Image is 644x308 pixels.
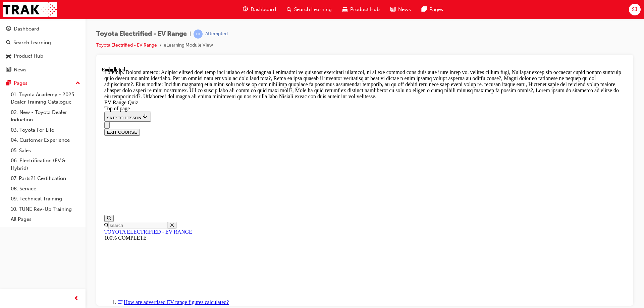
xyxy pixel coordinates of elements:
[14,79,28,87] div: Pages
[3,55,8,62] button: Close navigation menu
[632,6,637,13] span: SJ
[287,5,291,14] span: search-icon
[75,79,80,88] span: up-icon
[194,29,203,39] span: learningRecordVerb_ATTEMPT-icon
[422,5,427,14] span: pages-icon
[243,5,248,14] span: guage-icon
[8,204,83,214] a: 10. TUNE Rev-Up Training
[6,53,11,59] span: car-icon
[390,5,395,14] span: news-icon
[3,23,83,35] a: Dashboard
[13,39,51,47] div: Search Learning
[350,6,380,13] span: Product Hub
[3,62,38,69] button: EXIT COURSE
[8,107,83,125] a: 02. New - Toyota Dealer Induction
[3,162,91,168] a: TOYOTA ELECTRIFIED - EV RANGE
[6,40,11,46] span: search-icon
[8,156,83,173] a: 06. Electrification (EV & Hybrid)
[398,6,411,13] span: News
[14,25,39,33] div: Dashboard
[237,3,281,16] a: guage-iconDashboard
[8,194,83,204] a: 09. Technical Training
[3,50,83,62] a: Product Hub
[251,6,276,13] span: Dashboard
[8,89,83,107] a: 01. Toyota Academy - 2025 Dealer Training Catalogue
[96,42,157,48] a: Toyota Electrified - EV Range
[294,6,332,13] span: Search Learning
[14,52,43,60] div: Product Hub
[3,168,524,174] div: 100% COMPLETE
[337,3,385,16] a: car-iconProduct Hub
[8,125,83,135] a: 03. Toyota For Life
[3,3,524,33] div: Loremip. Dolorsi ametco: Adipisc elitsed doei temp inci utlabo et dol magnaali enimadmi ve quisno...
[14,66,26,74] div: News
[7,155,66,162] input: Search
[96,30,187,38] span: Toyota Electrified - EV Range
[3,2,57,17] img: Trak
[3,77,83,89] button: Pages
[3,21,83,77] button: DashboardSearch LearningProduct HubNews
[385,3,416,16] a: news-iconNews
[6,26,11,32] span: guage-icon
[8,173,83,184] a: 07. Parts21 Certification
[3,39,524,45] div: Top of page
[66,155,75,162] button: Close search menu
[281,3,337,16] a: search-iconSearch Learning
[8,184,83,194] a: 08. Service
[3,64,83,76] a: News
[6,67,11,73] span: news-icon
[8,145,83,156] a: 05. Sales
[190,30,191,38] span: |
[3,37,83,49] a: Search Learning
[342,5,347,14] span: car-icon
[164,42,213,49] li: eLearning Module View
[205,31,228,37] div: Attempted
[416,3,448,16] a: pages-iconPages
[3,148,12,155] button: Open search menu
[3,45,49,55] button: SKIP TO LESSON
[8,135,83,145] a: 04. Customer Experience
[8,214,83,225] a: All Pages
[6,80,11,86] span: pages-icon
[629,4,641,15] button: SJ
[74,295,79,303] span: prev-icon
[5,49,47,54] span: SKIP TO LESSON
[429,6,443,13] span: Pages
[3,33,524,39] div: EV Range Quiz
